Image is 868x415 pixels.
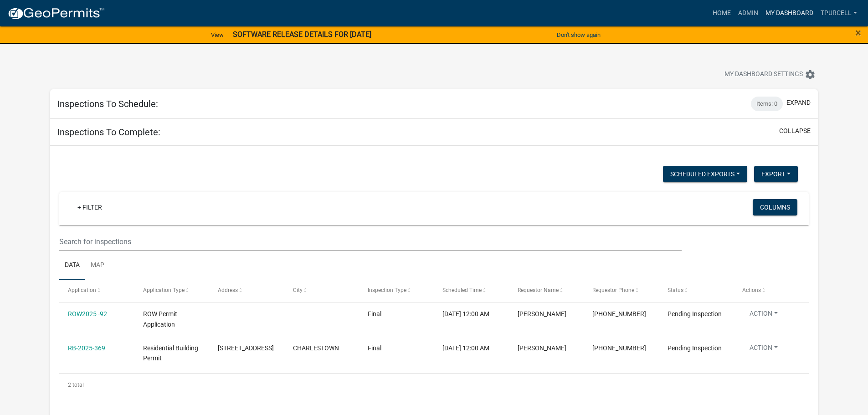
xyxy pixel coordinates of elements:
span: Jeremy Parkhurst [518,310,566,318]
span: Tom Rosenbarger [518,344,566,352]
span: Actions [742,287,761,293]
datatable-header-cell: Status [658,280,733,302]
button: Don't show again [553,27,604,42]
a: Map [85,251,110,280]
datatable-header-cell: Actions [734,280,808,302]
span: Requestor Phone [592,287,634,293]
a: + Filter [70,199,109,215]
datatable-header-cell: Address [209,280,284,302]
span: City [293,287,303,293]
a: View [207,27,227,42]
span: Status [668,287,683,293]
datatable-header-cell: Requestor Name [509,280,584,302]
span: 302 HAMPTON COURT [218,344,274,352]
datatable-header-cell: Scheduled Time [434,280,508,302]
a: Admin [734,5,762,22]
a: RB-2025-369 [68,344,105,352]
button: Action [742,309,785,322]
div: Items: 0 [751,97,783,111]
input: Search for inspections [59,232,681,251]
span: Application [68,287,96,293]
div: collapse [50,146,818,415]
span: Requestor Name [518,287,559,293]
div: 2 total [59,374,809,396]
a: Data [59,251,85,280]
span: Inspection Type [368,287,406,293]
span: Residential Building Permit [143,344,198,362]
button: expand [786,98,811,108]
span: Pending Inspection [668,344,722,352]
h5: Inspections To Complete: [57,127,160,138]
datatable-header-cell: Application [59,280,134,302]
button: Columns [753,199,797,215]
button: My Dashboard Settingssettings [717,66,823,83]
button: Action [742,343,785,356]
span: Pending Inspection [668,310,722,318]
span: Final [368,344,381,352]
a: Home [709,5,734,22]
span: × [855,26,861,39]
strong: SOFTWARE RELEASE DETAILS FOR [DATE] [233,30,371,39]
span: 09/04/2025, 12:00 AM [442,310,489,318]
span: 09/12/2025, 12:00 AM [442,344,489,352]
button: Export [754,166,798,182]
h5: Inspections To Schedule: [57,98,158,109]
button: Scheduled Exports [663,166,747,182]
datatable-header-cell: City [284,280,359,302]
span: Final [368,310,381,318]
datatable-header-cell: Requestor Phone [584,280,658,302]
span: My Dashboard Settings [724,69,803,80]
span: Address [218,287,238,293]
span: Scheduled Time [442,287,482,293]
button: Close [855,27,861,38]
a: Tpurcell [817,5,861,22]
span: Application Type [143,287,185,293]
a: ROW2025 -92 [68,310,107,318]
span: ROW Permit Application [143,310,177,328]
button: collapse [779,126,811,136]
a: My Dashboard [762,5,817,22]
datatable-header-cell: Application Type [134,280,209,302]
span: CHARLESTOWN [293,344,339,352]
i: settings [805,69,816,80]
span: 502-718-7620 [592,344,646,352]
span: (502) 471-0909 [592,310,646,318]
datatable-header-cell: Inspection Type [359,280,434,302]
